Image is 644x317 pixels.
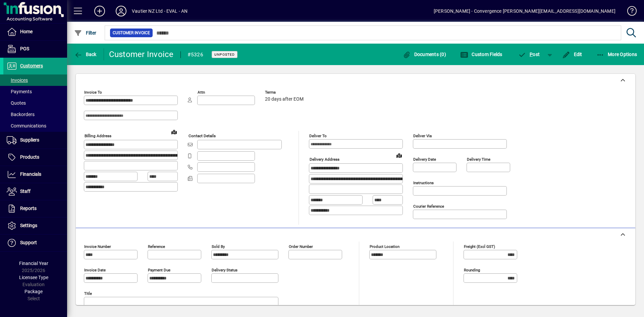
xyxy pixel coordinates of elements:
[20,240,37,245] span: Support
[3,217,67,234] a: Settings
[20,137,39,143] span: Suppliers
[530,52,533,57] span: P
[84,268,106,272] mat-label: Invoice date
[3,74,67,86] a: Invoices
[84,90,102,95] mat-label: Invoice To
[20,29,33,34] span: Home
[518,52,540,57] span: ost
[413,180,434,185] mat-label: Instructions
[265,90,305,95] span: Terms
[596,52,637,57] span: More Options
[3,109,67,120] a: Backorders
[3,120,67,131] a: Communications
[3,166,67,183] a: Financials
[3,23,67,40] a: Home
[7,77,28,83] span: Invoices
[309,134,327,138] mat-label: Deliver To
[3,183,67,200] a: Staff
[84,291,92,296] mat-label: Title
[560,48,584,60] button: Edit
[212,268,237,272] mat-label: Delivery status
[265,97,304,102] span: 20 days after EOM
[3,41,67,57] a: POS
[20,154,39,160] span: Products
[74,30,97,36] span: Filter
[20,63,43,68] span: Customers
[113,30,150,36] span: Customer Invoice
[214,52,235,57] span: Unposted
[72,48,98,60] button: Back
[515,48,543,60] button: Post
[3,200,67,217] a: Reports
[413,134,432,138] mat-label: Deliver via
[20,223,37,228] span: Settings
[413,204,444,209] mat-label: Courier Reference
[434,6,615,16] div: [PERSON_NAME] - Convergence [PERSON_NAME][EMAIL_ADDRESS][DOMAIN_NAME]
[3,86,67,97] a: Payments
[20,189,31,194] span: Staff
[467,157,490,162] mat-label: Delivery time
[84,244,111,249] mat-label: Invoice number
[19,261,48,266] span: Financial Year
[622,1,636,23] a: Knowledge Base
[459,48,504,60] button: Custom Fields
[3,132,67,149] a: Suppliers
[3,149,67,166] a: Products
[212,244,225,249] mat-label: Sold by
[19,275,48,280] span: Licensee Type
[402,52,446,57] span: Documents (0)
[198,90,205,95] mat-label: Attn
[464,268,480,272] mat-label: Rounding
[20,46,29,51] span: POS
[401,48,448,60] button: Documents (0)
[67,48,104,60] app-page-header-button: Back
[148,244,165,249] mat-label: Reference
[394,150,405,161] a: View on map
[24,289,43,294] span: Package
[74,52,97,57] span: Back
[109,49,174,60] div: Customer Invoice
[595,48,639,60] button: More Options
[7,100,26,106] span: Quotes
[20,206,37,211] span: Reports
[7,112,35,117] span: Backorders
[89,5,110,17] button: Add
[132,6,188,16] div: Vautier NZ Ltd - EVAL - AN
[3,97,67,109] a: Quotes
[20,171,41,177] span: Financials
[464,244,495,249] mat-label: Freight (excl GST)
[7,89,32,94] span: Payments
[110,5,132,17] button: Profile
[460,52,502,57] span: Custom Fields
[562,52,582,57] span: Edit
[370,244,399,249] mat-label: Product location
[413,157,436,162] mat-label: Delivery date
[148,268,170,272] mat-label: Payment due
[187,49,203,60] div: #5326
[72,27,98,39] button: Filter
[7,123,46,128] span: Communications
[3,234,67,251] a: Support
[169,126,179,137] a: View on map
[289,244,313,249] mat-label: Order number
